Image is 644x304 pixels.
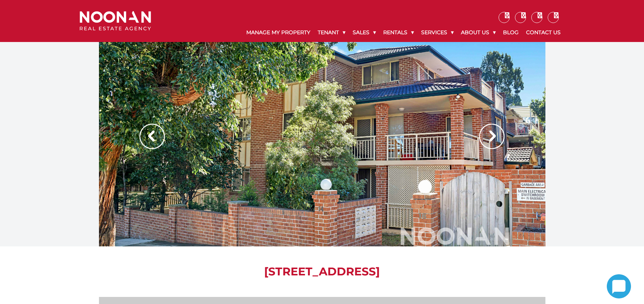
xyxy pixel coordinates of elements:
a: Sales [349,23,379,42]
a: Contact Us [522,23,564,42]
a: Manage My Property [243,23,314,42]
a: Rentals [379,23,417,42]
a: Services [417,23,457,42]
h1: [STREET_ADDRESS] [99,265,545,278]
a: Blog [499,23,522,42]
a: About Us [457,23,499,42]
img: Noonan Real Estate Agency [80,11,151,31]
img: Arrow slider [479,124,504,149]
img: Arrow slider [140,124,165,149]
a: Tenant [314,23,349,42]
